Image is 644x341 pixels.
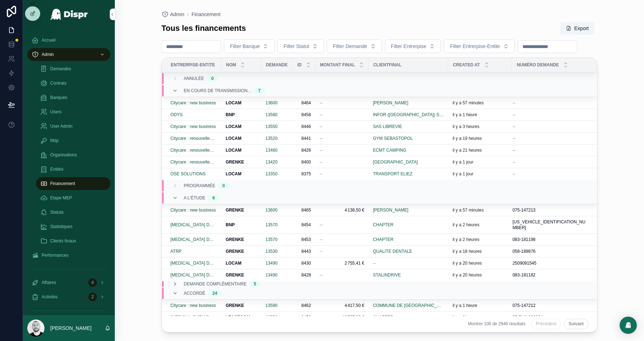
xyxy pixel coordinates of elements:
[452,124,479,129] p: il y a 3 heures
[170,237,217,242] a: [MEDICAL_DATA] DOCUMENT
[512,147,515,153] span: --
[36,77,111,90] a: Contrats
[226,222,257,228] a: BNP
[297,124,311,129] span: 8446
[512,171,588,177] a: --
[373,248,444,254] a: QUALITE DENTALE
[320,147,323,153] span: --
[184,195,205,201] span: A l'étude
[373,112,444,118] a: INFOR ([GEOGRAPHIC_DATA]) SAS
[512,124,515,129] span: --
[560,22,594,35] button: Export
[170,248,182,254] span: ATRP
[373,248,412,254] a: QUALITE DENTALE
[184,76,204,81] span: Annulée
[320,124,365,129] a: --
[452,222,508,228] a: il y a 2 heures
[265,260,277,266] span: 13490
[297,260,311,266] a: 8430
[170,159,217,165] a: Citycare : renouvellement
[512,147,588,153] a: --
[391,43,427,50] span: Filter Entrerpise
[452,207,484,213] p: il y a 57 minutes
[170,136,217,141] a: Citycare : renouvellement
[320,272,365,278] a: --
[320,100,323,106] span: --
[265,260,288,266] a: 13490
[265,147,288,153] a: 13480
[226,160,244,165] strong: GRENKE
[50,109,61,115] span: Users
[512,237,535,242] span: 083-181198
[297,136,311,141] a: 8441
[373,207,444,213] a: [PERSON_NAME]
[42,37,56,43] span: Accueil
[265,100,277,106] span: 13600
[320,112,323,118] span: --
[320,124,323,129] span: --
[265,147,277,153] span: 13480
[320,171,323,177] span: --
[170,11,184,18] span: Admin
[452,248,481,254] p: il y a 18 heures
[226,100,241,105] strong: LOCAM
[170,272,217,278] a: [MEDICAL_DATA] DOCUMENT
[23,29,115,315] div: scrollable content
[265,112,277,118] span: 13580
[226,124,257,129] a: LOCAM
[226,100,257,106] a: LOCAM
[265,136,277,141] a: 13520
[297,159,311,165] a: 8400
[297,237,311,242] span: 8453
[170,124,216,129] span: Citycare : new business
[512,248,588,254] a: 058-189876
[265,112,288,118] a: 13580
[452,100,508,106] a: il y a 57 minutes
[297,222,311,228] a: 8454
[373,171,444,177] a: TRANSPORT ELIEZ
[265,222,277,228] span: 13570
[373,222,393,228] span: CHAPTER
[297,171,311,177] a: 8375
[265,237,277,242] a: 13570
[50,95,67,100] span: Banques
[512,260,588,266] a: 2509091545
[265,159,277,165] span: 13420
[192,11,221,18] a: Financement
[27,249,111,262] a: Performances
[452,171,473,177] p: il y a 1 jour
[512,219,588,231] a: [US_VEHICLE_IDENTIFICATION_NUMBER]
[226,171,257,177] a: LOCAM
[373,171,412,177] a: TRANSPORT ELIEZ
[297,112,311,118] a: 8458
[226,136,241,141] strong: LOCAM
[36,220,111,233] a: Statistiques
[452,136,481,141] p: il y a 19 heures
[50,123,72,129] span: User Admin
[50,238,76,244] span: Clients finaux
[283,43,309,50] span: Filter Statut
[170,100,216,106] a: Citycare : new business
[265,171,277,177] span: 13350
[265,124,277,129] a: 13550
[373,147,406,153] span: ECMT CAMPING
[226,272,257,278] a: GRENKE
[184,183,215,189] span: Programmée
[226,148,241,153] strong: LOCAM
[373,147,444,153] a: ECMT CAMPING
[170,124,217,129] a: Citycare : new business
[170,222,217,228] a: [MEDICAL_DATA] DOCUMENT
[297,248,311,254] span: 8443
[373,222,444,228] a: CHAPTER
[42,52,54,57] span: Admin
[373,100,444,106] a: [PERSON_NAME]
[170,171,206,177] a: OSE SOLUTIONS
